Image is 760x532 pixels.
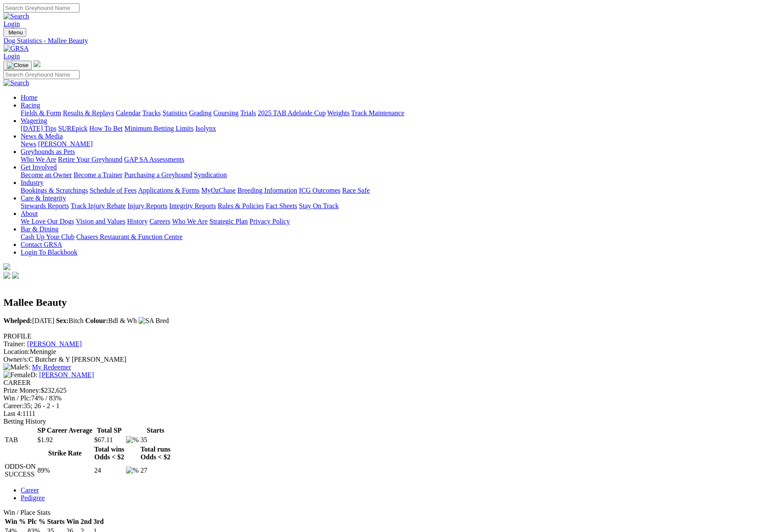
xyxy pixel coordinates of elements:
[21,140,36,148] a: News
[3,509,757,517] div: Win / Place Stats
[237,187,297,194] a: Breeding Information
[124,156,185,163] a: GAP SA Assessments
[3,52,20,60] a: Login
[3,20,20,28] a: Login
[3,371,37,378] span: D:
[21,94,37,101] a: Home
[66,517,79,526] th: Win
[3,410,757,418] div: 1111
[3,348,30,355] span: Location:
[94,436,125,444] td: $67.11
[3,28,26,37] button: Toggle navigation
[21,218,757,225] div: About
[3,45,29,52] img: GRSA
[3,410,22,417] span: Last 4:
[3,363,25,371] img: Male
[124,125,194,132] a: Minimum Betting Limits
[266,202,297,209] a: Fact Sheets
[3,297,757,308] h2: Mallee Beauty
[38,140,92,148] a: [PERSON_NAME]
[299,202,338,209] a: Stay On Track
[46,517,65,526] th: Starts
[85,317,108,324] b: Colour:
[163,109,188,117] a: Statistics
[3,317,32,324] b: Whelped:
[3,61,32,70] button: Toggle navigation
[39,371,94,378] a: [PERSON_NAME]
[21,241,62,248] a: Contact GRSA
[3,387,757,394] div: $232,625
[27,517,46,526] th: Plc %
[3,37,757,45] a: Dog Statistics - Mallee Beauty
[21,132,63,140] a: News & Media
[21,202,69,209] a: Stewards Reports
[140,436,171,444] td: 35
[21,194,66,202] a: Care & Integrity
[21,202,757,210] div: Care & Integrity
[93,517,104,526] th: 3rd
[189,109,212,117] a: Grading
[94,426,125,435] th: Total SP
[21,109,757,117] div: Racing
[63,109,114,117] a: Results & Replays
[85,317,137,324] span: Bdl & Wh
[3,356,29,363] span: Owner/s:
[3,387,41,394] span: Prize Money:
[21,109,61,117] a: Fields & Form
[21,156,56,163] a: Who We Are
[21,225,58,233] a: Bar & Dining
[21,187,88,194] a: Bookings & Scratchings
[3,418,757,425] div: Betting History
[37,445,93,461] th: Strike Rate
[37,436,93,444] td: $1.92
[138,187,200,194] a: Applications & Forms
[21,148,75,155] a: Greyhounds as Pets
[3,3,80,12] input: Search
[21,163,57,171] a: Get Involved
[249,218,290,225] a: Privacy Policy
[21,218,74,225] a: We Love Our Dogs
[21,117,47,124] a: Wagering
[7,62,28,69] img: Close
[21,140,757,148] div: News & Media
[3,363,30,371] span: S:
[194,171,227,178] a: Syndication
[21,101,40,109] a: Racing
[21,249,77,256] a: Login To Blackbook
[89,125,123,132] a: How To Bet
[94,462,125,479] td: 24
[21,171,72,178] a: Become an Owner
[21,233,74,240] a: Cash Up Your Club
[218,202,264,209] a: Rules & Policies
[3,394,31,402] span: Win / Plc:
[74,171,123,178] a: Become a Trainer
[4,517,26,526] th: Win %
[76,233,182,240] a: Chasers Restaurant & Function Centre
[3,379,757,387] div: CAREER
[127,218,148,225] a: History
[3,12,29,20] img: Search
[21,187,757,194] div: Industry
[172,218,208,225] a: Who We Are
[21,179,43,186] a: Industry
[58,125,87,132] a: SUREpick
[140,462,171,479] td: 27
[21,486,39,494] a: Career
[126,436,138,444] img: %
[34,60,40,67] img: logo-grsa-white.png
[56,317,68,324] b: Sex:
[12,272,19,279] img: twitter.svg
[32,363,71,371] a: My Redeemer
[3,70,80,79] input: Search
[138,317,169,325] img: SA Bred
[94,445,125,461] th: Total wins Odds < $2
[76,218,125,225] a: Vision and Values
[21,210,38,217] a: About
[37,426,93,435] th: SP Career Average
[58,156,123,163] a: Retire Your Greyhound
[56,317,83,324] span: Bitch
[213,109,239,117] a: Coursing
[327,109,350,117] a: Weights
[342,187,369,194] a: Race Safe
